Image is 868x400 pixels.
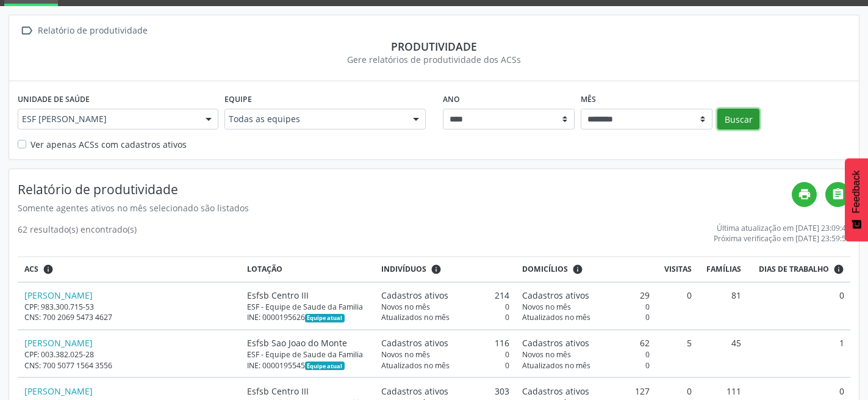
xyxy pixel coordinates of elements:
label: Unidade de saúde [18,90,90,109]
span: Domicílios [522,264,568,275]
i: <div class="text-left"> <div> <strong>Cadastros ativos:</strong> Cadastros que estão vinculados a... [572,264,583,275]
div: CNS: 700 5077 1564 3556 [24,360,234,371]
a: [PERSON_NAME] [24,289,93,301]
span: Atualizados no mês [381,360,450,371]
td: 1 [748,330,850,377]
div: 29 [522,289,650,302]
div: Somente agentes ativos no mês selecionado são listados [18,202,792,214]
div: 0 [522,302,650,312]
i: <div class="text-left"> <div> <strong>Cadastros ativos:</strong> Cadastros que estão vinculados a... [431,264,442,275]
div: Esfsb Centro III [247,289,368,302]
button: Feedback - Mostrar pesquisa [845,158,868,241]
div: 127 [522,385,650,398]
span: Feedback [851,170,862,213]
div: 62 [522,336,650,349]
a: [PERSON_NAME] [24,337,93,349]
span: Novos no mês [522,349,571,360]
td: 45 [698,330,748,377]
div: CNS: 700 2069 5473 4627 [24,312,234,322]
label: Ano [443,90,460,109]
div: 0 [522,360,650,371]
div: Relatório de produtividade [35,22,149,40]
div: Produtividade [18,40,850,53]
div: 0 [381,302,509,312]
span: Cadastros ativos [381,336,448,349]
td: 0 [748,282,850,330]
span: Esta é a equipe atual deste Agente [305,362,345,370]
span: Cadastros ativos [522,289,589,302]
div: 0 [381,312,509,322]
div: 214 [381,289,509,302]
label: Mês [581,90,596,109]
span: Cadastros ativos [381,385,448,398]
a:  [825,182,850,207]
i:  [831,187,845,201]
th: Visitas [656,257,698,282]
div: CPF: 003.382.025-28 [24,349,234,360]
label: Equipe [224,90,252,109]
th: Famílias [698,257,748,282]
td: 0 [656,282,698,330]
span: Novos no mês [381,349,430,360]
span: Dias de trabalho [759,264,829,275]
div: Próxima verificação em [DATE] 23:59:59 [714,233,850,244]
div: 303 [381,385,509,398]
i:  [18,22,35,40]
h4: Relatório de produtividade [18,182,792,197]
span: Indivíduos [381,264,426,275]
span: Novos no mês [522,302,571,312]
div: Esfsb Sao Joao do Monte [247,336,368,349]
a: print [792,182,817,207]
div: 0 [522,349,650,360]
span: ESF [PERSON_NAME] [22,113,193,125]
div: ESF - Equipe de Saude da Familia [247,349,368,360]
div: ESF - Equipe de Saude da Familia [247,302,368,312]
div: 0 [381,349,509,360]
span: Todas as equipes [229,113,400,125]
span: Atualizados no mês [522,360,590,371]
span: Novos no mês [381,302,430,312]
div: 0 [522,312,650,322]
button: Buscar [717,109,759,129]
span: Cadastros ativos [522,385,589,398]
div: Gere relatórios de produtividade dos ACSs [18,53,850,66]
i: Dias em que o(a) ACS fez pelo menos uma visita, ou ficha de cadastro individual ou cadastro domic... [833,264,844,275]
i: print [798,187,811,201]
div: Esfsb Centro III [247,385,368,398]
span: ACS [24,264,38,275]
span: Esta é a equipe atual deste Agente [305,314,345,322]
div: 116 [381,336,509,349]
label: Ver apenas ACSs com cadastros ativos [30,138,187,151]
div: 62 resultado(s) encontrado(s) [18,223,137,244]
div: 0 [381,360,509,371]
span: Atualizados no mês [522,312,590,322]
div: CPF: 983.300.715-53 [24,302,234,312]
th: Lotação [240,257,375,282]
div: INE: 0000195626 [247,312,368,322]
div: INE: 0000195545 [247,360,368,371]
div: Última atualização em [DATE] 23:09:48 [714,223,850,233]
span: Cadastros ativos [522,336,589,349]
td: 5 [656,330,698,377]
a:  Relatório de produtividade [18,22,149,40]
td: 81 [698,282,748,330]
span: Atualizados no mês [381,312,450,322]
span: Cadastros ativos [381,289,448,302]
a: [PERSON_NAME] [24,385,93,397]
i: ACSs que estiveram vinculados a uma UBS neste período, mesmo sem produtividade. [43,264,54,275]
